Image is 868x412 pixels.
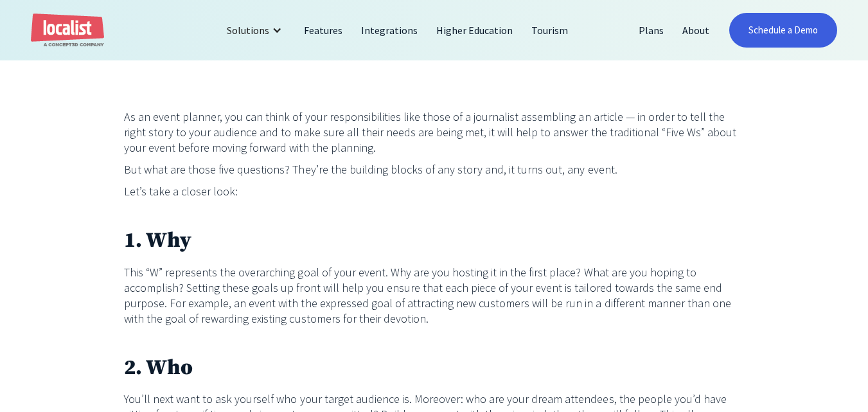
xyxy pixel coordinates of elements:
[124,184,744,199] p: Let’s take a closer look:
[427,15,522,46] a: Higher Education
[729,13,837,48] a: Schedule a Demo
[124,333,744,348] p: ‍
[673,15,719,46] a: About
[522,15,578,46] a: Tourism
[217,15,295,46] div: Solutions
[124,228,744,255] h2: 1. Why
[630,15,673,46] a: Plans
[31,13,104,48] a: home
[124,355,744,382] h2: 2. Who
[124,109,744,156] p: As an event planner, you can think of your responsibilities like those of a journalist assembling...
[124,265,744,327] p: This “W” represents the overarching goal of your event. Why are you hosting it in the first place...
[124,162,744,177] p: But what are those five questions? They’re the building blocks of any story and, it turns out, an...
[227,22,269,38] div: Solutions
[124,206,744,221] p: ‍
[295,15,352,46] a: Features
[352,15,427,46] a: Integrations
